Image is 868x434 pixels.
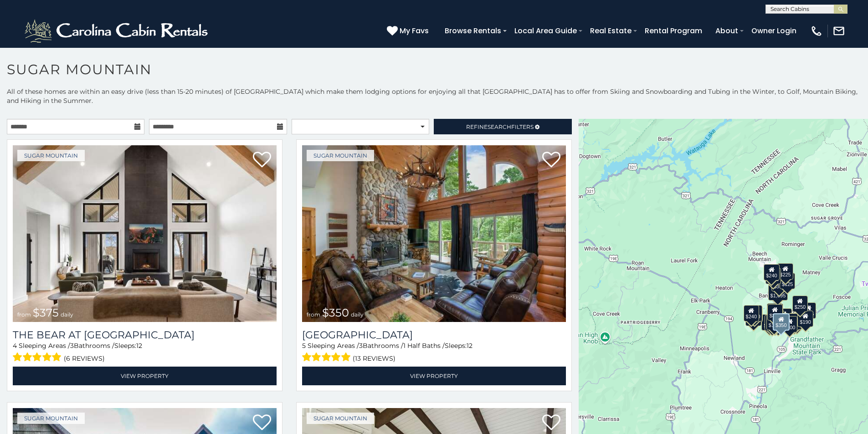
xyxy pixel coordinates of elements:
img: mail-regular-white.png [832,25,845,37]
span: from [17,311,31,318]
span: Search [488,123,511,130]
a: Sugar Mountain [307,150,374,161]
a: Local Area Guide [510,23,581,39]
a: Real Estate [586,23,636,39]
div: $175 [766,314,782,330]
a: View Property [302,367,566,385]
div: $155 [801,302,816,319]
div: $500 [782,316,797,332]
span: 12 [136,342,142,350]
a: Owner Login [747,23,801,39]
span: 4 [13,342,17,350]
span: My Favs [400,25,429,36]
span: 5 [302,342,306,350]
a: Add to favorites [253,414,271,433]
a: Add to favorites [253,151,271,170]
a: Add to favorites [542,151,560,170]
a: Sugar Mountain [307,413,374,424]
div: $250 [792,296,808,312]
div: $195 [786,313,802,330]
div: $240 [764,264,780,281]
img: Grouse Moor Lodge [302,145,566,322]
a: The Bear At Sugar Mountain from $375 daily [13,145,277,322]
span: 3 [359,342,363,350]
span: daily [61,311,73,318]
div: $190 [798,311,813,327]
span: $375 [33,306,59,319]
img: phone-regular-white.png [810,25,823,37]
div: $240 [744,305,759,322]
a: RefineSearchFilters [434,119,571,134]
a: The Bear At [GEOGRAPHIC_DATA] [13,329,277,341]
a: [GEOGRAPHIC_DATA] [302,329,566,341]
a: Sugar Mountain [17,150,85,161]
span: 12 [467,342,473,350]
div: $155 [765,315,781,331]
a: Add to favorites [542,414,560,433]
span: Refine Filters [466,123,534,130]
img: White-1-2.png [23,17,212,45]
div: $190 [767,303,782,320]
span: (6 reviews) [64,352,105,364]
span: 3 [70,342,74,350]
a: About [711,23,743,39]
a: My Favs [387,25,431,37]
span: from [307,311,320,318]
div: Sleeping Areas / Bathrooms / Sleeps: [13,341,277,364]
span: $350 [322,306,349,319]
div: $200 [776,308,792,325]
a: Browse Rentals [440,23,506,39]
div: Sleeping Areas / Bathrooms / Sleeps: [302,341,566,364]
div: $300 [767,304,783,321]
h3: Grouse Moor Lodge [302,329,566,341]
div: $225 [778,263,793,280]
span: daily [351,311,364,318]
a: View Property [13,367,277,385]
a: Sugar Mountain [17,413,85,424]
img: The Bear At Sugar Mountain [13,145,277,322]
a: Rental Program [640,23,707,39]
div: $125 [780,273,795,289]
span: 1 Half Baths / [403,342,445,350]
h3: The Bear At Sugar Mountain [13,329,277,341]
a: Grouse Moor Lodge from $350 daily [302,145,566,322]
div: $350 [773,313,790,331]
span: (13 reviews) [353,352,395,364]
div: $1,095 [768,284,788,301]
